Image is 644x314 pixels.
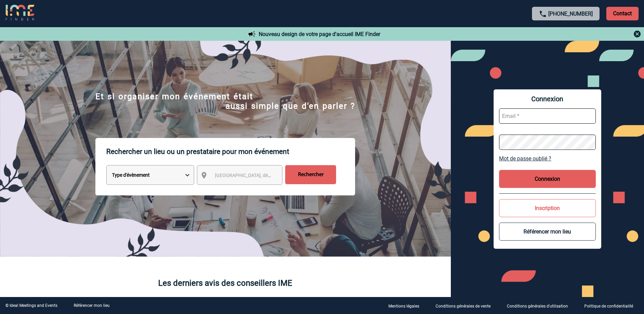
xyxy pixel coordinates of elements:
[499,108,596,124] input: Email *
[5,303,57,308] div: © Ideal Meetings and Events
[499,155,596,162] a: Mot de passe oublié ?
[499,170,596,188] button: Connexion
[539,10,547,18] img: call-24-px.png
[584,304,633,309] p: Politique de confidentialité
[499,95,596,103] span: Connexion
[74,303,110,308] a: Référencer mon lieu
[507,304,568,309] p: Conditions générales d'utilisation
[606,7,639,20] p: Contact
[499,223,596,241] button: Référencer mon lieu
[388,304,419,309] p: Mentions légales
[106,138,355,165] p: Rechercher un lieu ou un prestataire pour mon événement
[499,199,596,217] button: Inscription
[215,173,309,178] span: [GEOGRAPHIC_DATA], département, région...
[579,302,644,309] a: Politique de confidentialité
[436,304,491,309] p: Conditions générales de vente
[383,302,430,309] a: Mentions légales
[501,302,579,309] a: Conditions générales d'utilisation
[548,11,593,17] a: [PHONE_NUMBER]
[285,165,336,184] input: Rechercher
[430,302,501,309] a: Conditions générales de vente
